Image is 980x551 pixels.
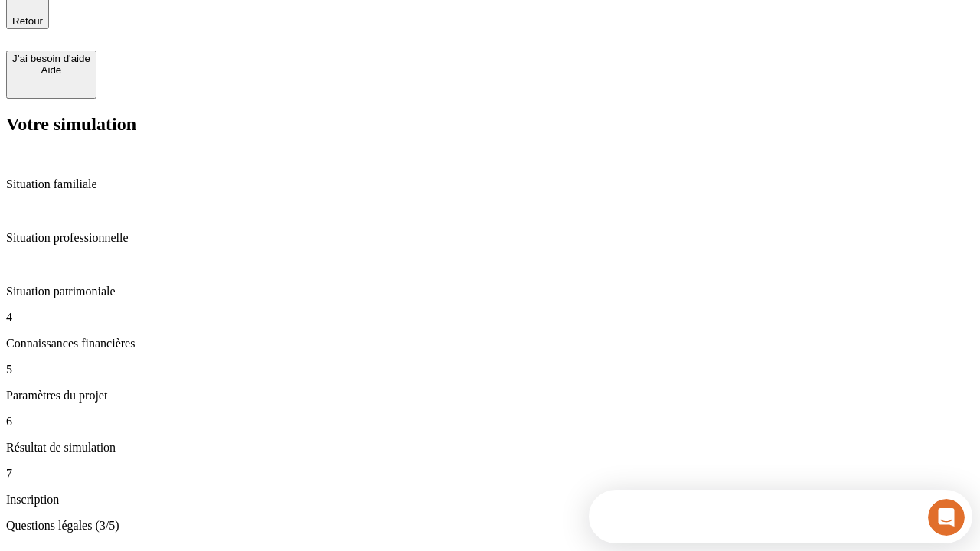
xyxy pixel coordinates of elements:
[6,114,974,135] h2: Votre simulation
[6,311,974,324] p: 4
[12,64,90,76] div: Aide
[6,363,974,377] p: 5
[6,337,974,350] p: Connaissances financières
[6,178,974,191] p: Situation familiale
[6,415,974,429] p: 6
[6,493,974,507] p: Inscription
[6,285,974,298] p: Situation patrimoniale
[928,499,965,536] iframe: Intercom live chat
[6,467,974,481] p: 7
[12,53,90,64] div: J’ai besoin d'aide
[6,441,974,455] p: Résultat de simulation
[6,519,974,533] p: Questions légales (3/5)
[12,15,43,27] span: Retour
[589,490,972,543] iframe: Intercom live chat discovery launcher
[6,51,96,99] button: J’ai besoin d'aideAide
[6,389,974,403] p: Paramètres du projet
[6,231,974,245] p: Situation professionnelle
